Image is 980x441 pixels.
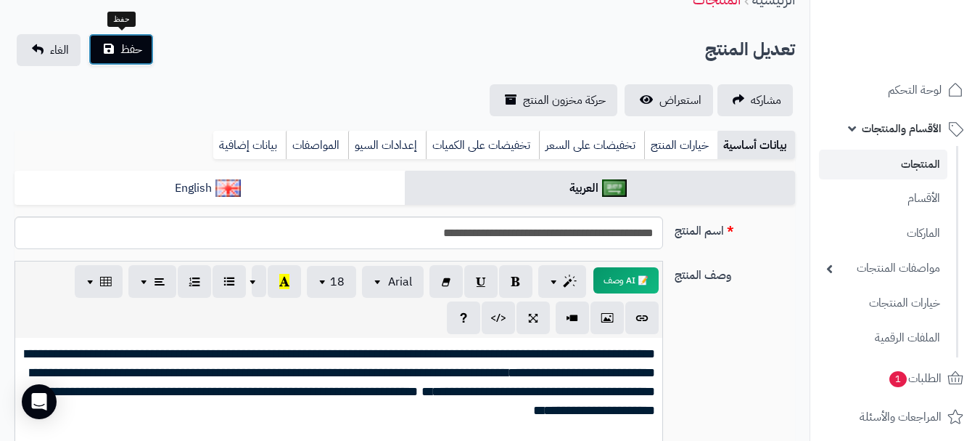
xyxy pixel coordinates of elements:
a: بيانات أساسية [717,131,795,160]
label: اسم المنتج [669,217,801,240]
span: 1 [889,371,907,387]
span: الأقسام والمنتجات [862,118,942,139]
a: مشاركه [717,84,793,116]
a: الملفات الرقمية [819,323,947,354]
a: تخفيضات على السعر [539,131,644,160]
a: بيانات إضافية [213,131,286,160]
button: 18 [307,266,356,298]
a: لوحة التحكم [819,73,971,108]
button: Arial [362,266,424,298]
div: Open Intercom Messenger [22,384,57,419]
span: حركة مخزون المنتج [523,92,606,109]
a: حركة مخزون المنتج [490,84,617,116]
h2: تعديل المنتج [705,35,795,65]
span: Arial [388,273,412,291]
img: العربية [602,179,627,197]
span: استعراض [659,92,701,109]
a: الماركات [819,218,947,249]
a: المنتجات [819,150,947,179]
a: المراجعات والأسئلة [819,400,971,434]
div: حفظ [107,12,136,28]
a: العربية [405,171,795,206]
span: حفظ [120,41,142,58]
span: مشاركه [751,92,781,109]
label: وصف المنتج [669,261,801,284]
a: تخفيضات على الكميات [426,131,539,160]
a: إعدادات السيو [348,131,426,160]
button: حفظ [88,33,154,65]
a: استعراض [625,84,713,116]
button: 📝 AI وصف [593,267,659,294]
span: لوحة التحكم [888,80,942,100]
a: المواصفات [286,131,348,160]
a: خيارات المنتج [644,131,717,160]
a: مواصفات المنتجات [819,253,947,284]
span: الطلبات [888,368,942,389]
img: English [215,179,241,197]
span: 18 [330,273,345,291]
a: English [15,171,405,206]
a: خيارات المنتجات [819,288,947,319]
span: المراجعات والأسئلة [860,407,942,427]
span: الغاء [50,41,69,59]
a: الغاء [17,34,81,66]
a: الأقسام [819,183,947,214]
a: الطلبات1 [819,361,971,396]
